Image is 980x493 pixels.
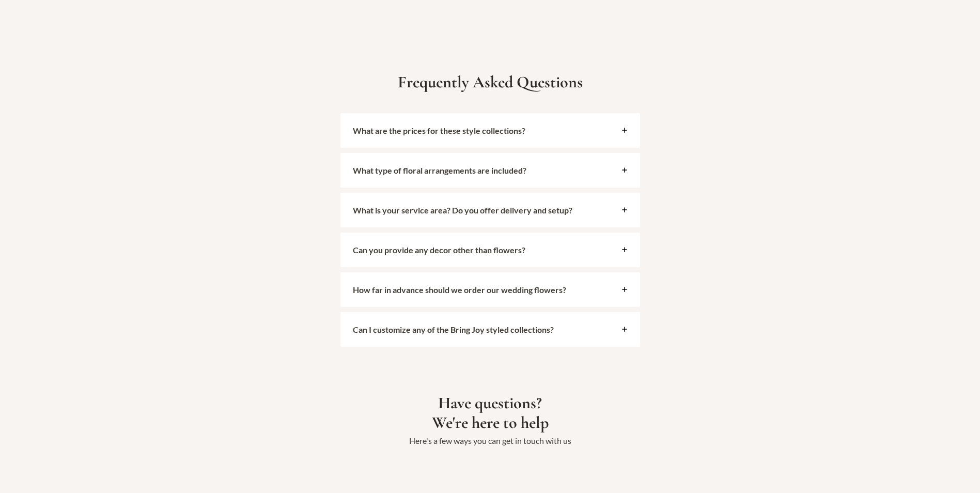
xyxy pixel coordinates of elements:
strong: What type of floral arrangements are included? [353,165,526,175]
strong: What is your service area? Do you offer delivery and setup? [353,205,572,215]
h2: Frequently Asked Questions [193,72,788,92]
strong: Can I customize any of the Bring Joy styled collections? [353,325,554,334]
h2: Have questions? We're here to help [206,393,774,433]
strong: Can you provide any decor other than flowers? [353,245,525,255]
strong: What are the prices for these style collections? [353,126,525,135]
strong: How far in advance should we order our wedding flowers? [353,285,566,295]
p: Here's a few ways you can get in touch with us [206,433,774,449]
